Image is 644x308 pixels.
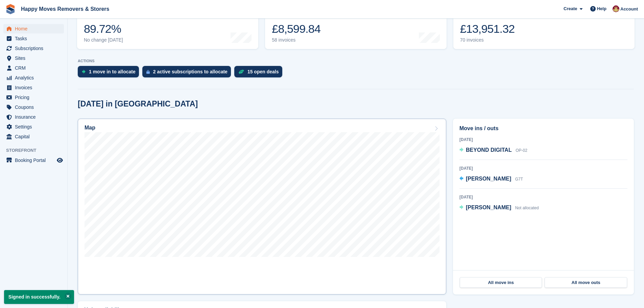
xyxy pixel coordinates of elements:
[459,204,539,212] a: [PERSON_NAME] Not allocated
[77,6,258,49] a: Occupancy 89.72% No change [DATE]
[4,290,74,304] p: Signed in successfully.
[272,22,322,36] div: £8,599.84
[15,83,55,92] span: Invoices
[5,4,16,14] img: stora-icon-8386f47178a22dfd0bd8f6a31ec36ba5ce8667c1dd55bd0f319d3a0aa187defe.svg
[15,112,55,122] span: Insurance
[238,69,244,74] img: deal-1b604bf984904fb50ccaf53a9ad4b4a5d6e5aea283cecdc64d6e3604feb123c2.svg
[3,112,64,122] a: menu
[78,66,142,81] a: 1 move in to allocate
[89,69,136,74] div: 1 move in to allocate
[15,34,55,43] span: Tasks
[142,66,234,81] a: 2 active subscriptions to allocate
[516,148,527,153] span: OP-02
[247,69,279,74] div: 15 open deals
[3,102,64,112] a: menu
[15,53,55,63] span: Sites
[15,156,55,165] span: Booking Portal
[3,83,64,92] a: menu
[78,119,446,294] a: Map
[3,44,64,53] a: menu
[153,69,228,74] div: 2 active subscriptions to allocate
[15,73,55,82] span: Analytics
[459,137,627,143] div: [DATE]
[56,156,64,164] a: Preview store
[265,6,446,49] a: Month-to-date sales £8,599.84 58 invoices
[460,277,542,288] a: All move ins
[466,176,511,182] span: [PERSON_NAME]
[620,6,638,13] span: Account
[460,22,515,36] div: £13,951.32
[515,206,539,210] span: Not allocated
[234,66,286,81] a: 15 open deals
[597,5,606,12] span: Help
[78,59,634,63] p: ACTIONS
[15,102,55,112] span: Coupons
[453,6,635,49] a: Awaiting payment £13,951.32 70 invoices
[3,122,64,132] a: menu
[84,37,123,43] div: No change [DATE]
[459,194,627,200] div: [DATE]
[6,147,67,154] span: Storefront
[3,73,64,82] a: menu
[272,37,322,43] div: 58 invoices
[466,205,511,210] span: [PERSON_NAME]
[15,93,55,102] span: Pricing
[18,3,112,15] a: Happy Moves Removers & Storers
[84,22,123,36] div: 89.72%
[82,70,86,74] img: move_ins_to_allocate_icon-fdf77a2bb77ea45bf5b3d319d69a93e2d87916cf1d5bf7949dd705db3b84f3ca.svg
[545,277,627,288] a: All move outs
[3,156,64,165] a: menu
[85,125,95,131] h2: Map
[564,5,577,12] span: Create
[3,132,64,141] a: menu
[3,24,64,33] a: menu
[3,53,64,63] a: menu
[3,63,64,73] a: menu
[15,44,55,53] span: Subscriptions
[15,122,55,132] span: Settings
[613,5,619,12] img: Steven Fry
[3,34,64,43] a: menu
[15,132,55,141] span: Capital
[3,93,64,102] a: menu
[459,165,627,171] div: [DATE]
[15,63,55,73] span: CRM
[460,37,515,43] div: 70 invoices
[515,177,523,182] span: G7T
[466,147,512,153] span: BEYOND DIGITAL
[15,24,55,33] span: Home
[146,70,150,74] img: active_subscription_to_allocate_icon-d502201f5373d7db506a760aba3b589e785aa758c864c3986d89f69b8ff3...
[459,124,627,133] h2: Move ins / outs
[459,175,523,184] a: [PERSON_NAME] G7T
[459,146,527,155] a: BEYOND DIGITAL OP-02
[78,99,198,109] h2: [DATE] in [GEOGRAPHIC_DATA]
